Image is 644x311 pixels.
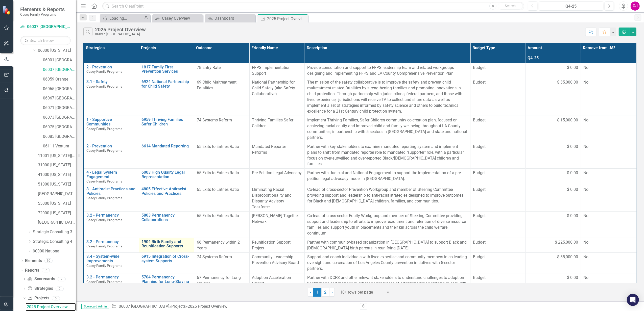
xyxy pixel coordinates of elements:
span: $ 85,000.00 [557,254,578,260]
td: Double-Click to Edit [194,116,249,142]
td: Double-Click to Edit [194,238,249,253]
td: Double-Click to Edit [249,273,305,294]
div: 2025 Project Overview [267,16,307,22]
span: Casey Family Programs [86,69,122,73]
td: Double-Click to Edit [249,238,305,253]
span: No [584,118,589,122]
td: Double-Click to Edit Right Click for Context Menu [84,273,139,294]
a: 8 - Antiracist Practices and Policies [86,187,136,196]
a: 1817 Family First – Prevention Services [141,65,192,74]
a: 3.2 - Permanency [86,213,136,218]
div: 06037 [GEOGRAPHIC_DATA] [95,32,146,36]
a: 3.4 - System-wide Improvements [86,254,136,263]
td: Double-Click to Edit [526,116,581,142]
a: 6003 High Quality Legal Representation [141,170,192,179]
td: Double-Click to Edit [470,212,526,238]
span: Mandated Reporter Reforms [252,144,286,155]
td: Double-Click to Edit [194,212,249,238]
p: Partner with key stakeholders to examine mandated reporting system and implement plans to shift f... [307,144,468,167]
td: Double-Click to Edit Right Click for Context Menu [84,78,139,116]
a: Strategic Consulting 4 [33,239,76,245]
span: Adoption Acceleration Project [252,275,291,286]
td: Double-Click to Edit Right Click for Context Menu [84,169,139,185]
span: 74 Systems Reform [197,254,232,259]
a: 06037 [GEOGRAPHIC_DATA] [119,304,169,309]
a: 1904 Birth Family and Reunification Supports [141,240,192,248]
span: 74 Systems Reform [197,118,232,122]
span: $ 15,000.00 [557,117,578,123]
td: Double-Click to Edit [305,169,470,185]
span: Eliminating Racial Disproportionality and Disparity Advisory Taskforce [252,187,292,209]
a: Casey Overview [154,15,202,21]
span: National Partnership for Child Safety (aka Safety Collaborative) [252,80,295,96]
td: Double-Click to Edit [249,253,305,273]
span: Scorecard Admin [81,304,109,309]
a: 6614 Mandated Reporting [141,144,192,148]
span: Budget [473,240,523,245]
a: 06037 [GEOGRAPHIC_DATA] [20,24,71,30]
a: 72000 [US_STATE] [38,210,76,216]
span: $ 0.00 [567,187,578,193]
span: Casey Family Programs [86,244,122,248]
a: 06071 [GEOGRAPHIC_DATA] [43,105,76,111]
td: Double-Click to Edit [249,142,305,168]
td: Double-Click to Edit Right Click for Context Menu [139,116,194,142]
td: Double-Click to Edit Right Click for Context Menu [84,253,139,273]
a: 2025 Project Overview [26,303,76,311]
span: Casey Family Programs [86,127,122,131]
a: 6915 Integration of Cross-system Supports [141,254,192,263]
div: Dashboard [214,15,254,21]
span: $ 0.00 [567,170,578,176]
span: $ 225,000.00 [555,240,578,245]
span: No [584,144,589,149]
td: Double-Click to Edit [305,116,470,142]
a: 4805 Effective Antiracist Policies and Practices [141,187,192,196]
span: Casey Family Programs [86,179,122,183]
div: » » [112,304,356,309]
td: Double-Click to Edit [305,78,470,116]
td: Double-Click to Edit [305,253,470,273]
div: 2025 Project Overview [188,304,227,309]
span: Budget [473,275,523,281]
a: 3.2 - Permanency [86,275,136,279]
span: Casey Family Programs [86,84,122,88]
div: Open Intercom Messenger [627,294,639,306]
td: Double-Click to Edit [194,253,249,273]
span: Budget [473,254,523,260]
a: Projects [27,295,49,301]
span: FFPS Implementation Support [252,65,291,76]
span: Thriving Families Safer Children [252,118,294,128]
span: $ 0.00 [567,275,578,281]
a: 06000 [US_STATE] [38,48,76,54]
span: [PERSON_NAME] Together Network [252,213,299,224]
span: Elements & Reports [20,6,65,12]
a: 1 - Supportive Communities [86,117,136,126]
a: Loading... [101,15,143,21]
td: Double-Click to Edit [194,169,249,185]
td: Double-Click to Edit [526,238,581,253]
a: 06075 [GEOGRAPHIC_DATA] [43,124,76,130]
td: Double-Click to Edit [194,273,249,294]
td: Double-Click to Edit [194,78,249,116]
td: Double-Click to Edit Right Click for Context Menu [139,253,194,273]
td: Double-Click to Edit [305,142,470,168]
a: 06085 [GEOGRAPHIC_DATA][PERSON_NAME] [43,134,76,140]
td: Double-Click to Edit [194,63,249,78]
img: ClearPoint Strategy [3,6,11,14]
p: Partner with Judicial and National Engagement to support the implementation of a pre-petition leg... [307,170,468,182]
td: Double-Click to Edit [581,169,636,185]
span: 1 [313,288,321,297]
span: Budget [473,213,523,219]
td: Double-Click to Edit [249,185,305,211]
a: Strategies [27,286,53,292]
a: Dashboard [206,15,254,21]
td: Double-Click to Edit Right Click for Context Menu [139,169,194,185]
div: Loading... [109,15,143,21]
td: Double-Click to Edit [581,253,636,273]
input: Search ClearPoint... [102,2,524,11]
td: Double-Click to Edit Right Click for Context Menu [139,63,194,78]
p: Partner with DCFS and other relevant stakeholders to understand challenges to adoption finalizati... [307,275,468,292]
td: Double-Click to Edit Right Click for Context Menu [139,142,194,168]
td: Double-Click to Edit [581,63,636,78]
p: Support and coach individuals with lived expertise and community members in co-leading oversight ... [307,254,468,272]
